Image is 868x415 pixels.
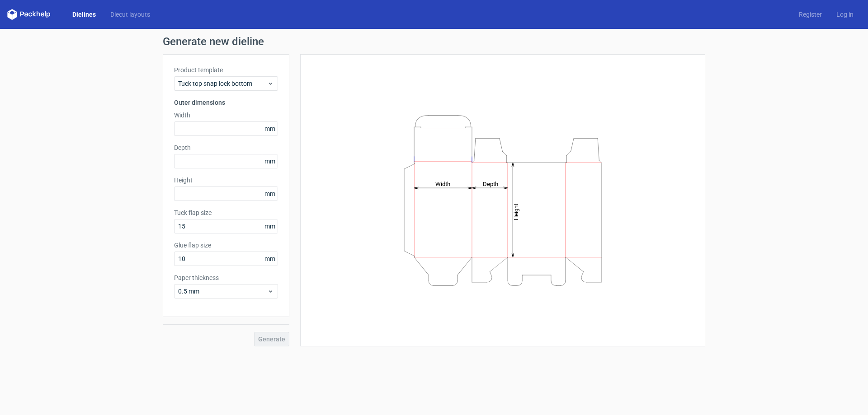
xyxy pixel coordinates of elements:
label: Width [174,111,278,120]
h1: Generate new dieline [163,36,705,47]
span: mm [262,122,278,135]
span: 0.5 mm [178,287,267,296]
label: Height [174,176,278,185]
a: Log in [829,10,861,19]
tspan: Width [435,180,450,187]
label: Paper thickness [174,273,278,282]
h3: Outer dimensions [174,98,278,107]
label: Glue flap size [174,241,278,250]
span: mm [262,154,278,168]
label: Depth [174,143,278,152]
tspan: Depth [483,180,498,187]
label: Tuck flap size [174,208,278,217]
label: Product template [174,65,278,75]
a: Diecut layouts [103,10,157,19]
span: mm [262,219,278,233]
a: Register [792,10,829,19]
tspan: Height [513,203,519,220]
a: Dielines [65,10,103,19]
span: mm [262,187,278,201]
span: mm [262,252,278,266]
span: Tuck top snap lock bottom [178,79,267,88]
